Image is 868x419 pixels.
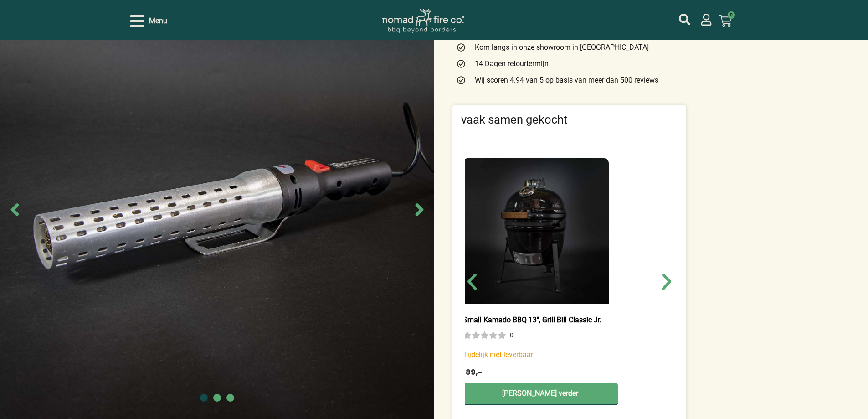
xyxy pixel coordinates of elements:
[461,271,483,293] div: Vorige slide
[382,9,464,33] img: Nomad Logo
[226,394,234,402] span: Go to slide 3
[213,394,221,402] span: Go to slide 2
[708,9,743,33] a: 0
[200,394,208,402] span: Go to slide 1
[462,315,601,324] a: Small Kamado BBQ 13″, Grill Bill Classic Jr.
[679,14,690,25] a: mijn account
[473,58,549,69] span: 14 Dagen retourtermijn
[461,114,678,126] h2: vaak samen gekocht
[462,349,617,360] p: Tijdelijk niet leverbaar
[700,14,712,26] a: mijn account
[473,42,649,53] span: Kom langs in onze showroom in [GEOGRAPHIC_DATA]
[462,158,608,304] img: kamado bbq s grill bill classic 13 inch
[456,42,683,53] a: Kom langs in onze showroom in [GEOGRAPHIC_DATA]
[130,13,167,29] div: Open/Close Menu
[473,75,658,86] span: Wij scoren 4.94 van 5 op basis van meer dan 500 reviews
[728,11,735,19] span: 0
[456,75,683,86] a: Wij scoren 4.94 van 5 op basis van meer dan 500 reviews
[462,383,617,405] a: Lees meer over “Small Kamado BBQ 13", Grill Bill Classic Jr.”
[149,16,167,26] span: Menu
[509,331,513,340] div: 0
[5,199,25,220] span: Previous slide
[656,271,678,293] div: Volgende slide
[456,58,683,69] a: 14 Dagen retourtermijn
[409,199,430,220] span: Next slide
